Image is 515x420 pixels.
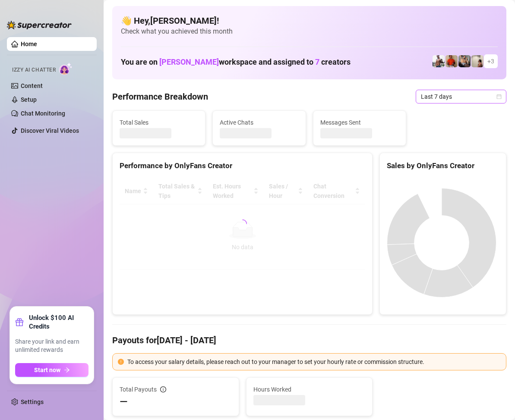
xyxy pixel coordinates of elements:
h4: Performance Breakdown [112,91,208,103]
h1: You are on workspace and assigned to creators [121,57,351,67]
span: Izzy AI Chatter [12,66,56,74]
span: calendar [496,94,502,99]
a: Chat Monitoring [21,110,65,117]
span: loading [237,218,249,230]
span: Hours Worked [253,385,366,394]
img: George [458,55,471,67]
span: Last 7 days [421,90,501,103]
a: Home [21,41,37,47]
img: Ralphy [471,55,483,67]
span: gift [15,318,24,326]
span: Total Sales [120,118,198,127]
span: Share your link and earn unlimited rewards [15,338,88,354]
span: Active Chats [220,118,298,127]
span: Messages Sent [320,118,399,127]
a: Settings [21,398,44,405]
span: info-circle [160,386,166,392]
span: arrow-right [64,367,70,373]
div: Sales by OnlyFans Creator [387,160,499,172]
button: Start nowarrow-right [15,363,88,377]
h4: 👋 Hey, [PERSON_NAME] ! [121,15,498,27]
span: Start now [34,367,60,373]
img: Justin [445,55,458,67]
span: [PERSON_NAME] [159,57,219,66]
div: Performance by OnlyFans Creator [120,160,365,172]
a: Setup [21,96,37,103]
span: 7 [315,57,319,66]
a: Discover Viral Videos [21,127,79,134]
span: exclamation-circle [118,359,124,365]
span: + 3 [487,56,494,66]
span: Total Payouts [120,385,157,394]
div: To access your salary details, please reach out to your manager to set your hourly rate or commis... [127,357,501,367]
span: — [120,395,128,409]
img: JUSTIN [433,55,445,67]
h4: Payouts for [DATE] - [DATE] [112,334,506,346]
span: Check what you achieved this month [121,27,498,36]
strong: Unlock $100 AI Credits [29,313,88,331]
img: logo-BBDzfeDw.svg [7,21,72,29]
img: AI Chatter [59,63,73,75]
a: Content [21,82,43,89]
